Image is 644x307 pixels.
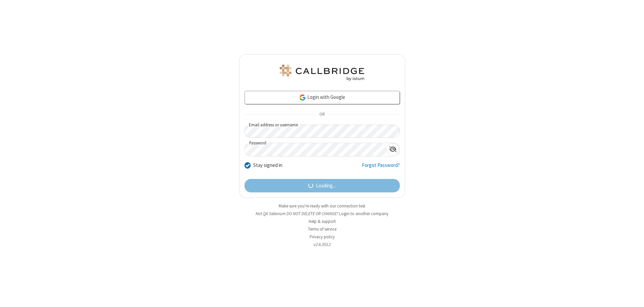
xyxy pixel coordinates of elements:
a: Terms of service [308,226,336,232]
span: Loading... [316,182,336,190]
a: Privacy policy [310,234,335,240]
a: Help & support [309,219,336,224]
input: Email address or username [245,125,400,138]
input: Password [245,143,386,156]
span: OR [317,110,327,119]
button: Loading... [245,179,400,192]
li: Not QA Selenium DO NOT DELETE OR CHANGE? [239,210,405,217]
a: Login with Google [245,91,400,104]
img: google-icon.png [299,94,306,101]
iframe: Chat [627,290,639,302]
div: Show password [386,143,399,156]
a: Forgot Password? [362,162,400,174]
li: v2.6.353.2 [239,241,405,248]
button: Login to another company [339,210,388,217]
label: Stay signed in [253,162,282,169]
a: Make sure you're ready with our connection test [279,203,365,209]
img: QA Selenium DO NOT DELETE OR CHANGE [278,65,366,81]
